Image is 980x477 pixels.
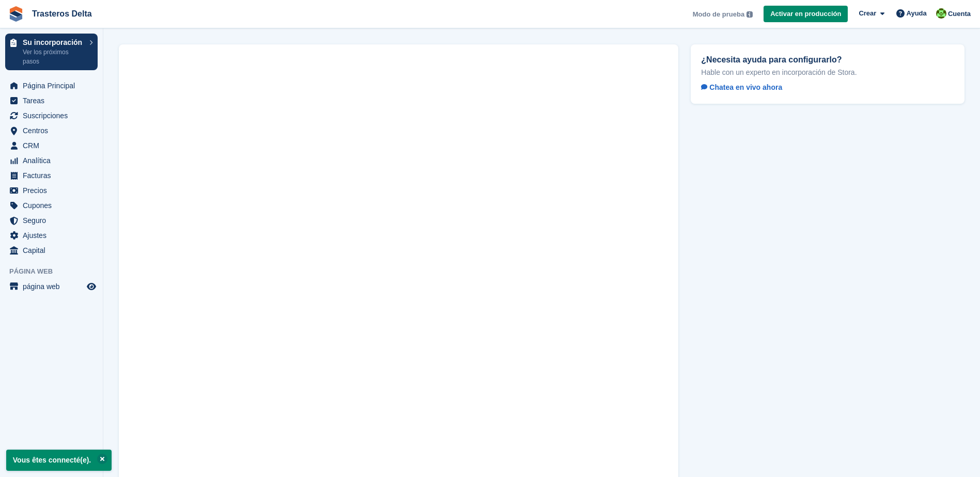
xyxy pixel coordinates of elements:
[23,243,85,258] span: Capital
[23,93,85,108] span: Tareas
[5,34,98,70] a: Su incorporación Ver los próximos pasos
[23,183,85,198] span: Precios
[5,213,98,228] a: menu
[23,138,85,153] span: CRM
[770,9,841,19] span: Activar en producción
[701,81,790,93] a: Chatea en vivo ahora
[859,8,876,19] span: Crear
[5,138,98,153] a: menu
[5,243,98,258] a: menu
[907,8,927,19] span: Ayuda
[23,78,85,93] span: Página Principal
[5,153,98,168] a: menu
[5,183,98,198] a: menu
[28,5,96,22] a: Trasteros Delta
[5,78,98,93] a: menu
[23,198,85,213] span: Cupones
[23,168,85,183] span: Facturas
[746,11,753,18] img: icon-info-grey-7440780725fd019a000dd9b08b2336e03edf1995a4989e88bcd33f0948082b44.svg
[23,123,85,138] span: Centros
[5,108,98,123] a: menu
[701,83,782,91] span: Chatea en vivo ahora
[5,123,98,138] a: menu
[23,108,85,123] span: Suscripciones
[5,279,98,294] a: menú
[936,8,946,19] img: Raquel Mangrane
[701,55,954,65] h2: ¿Necesita ayuda para configurarlo?
[8,6,24,22] img: stora-icon-8386f47178a22dfd0bd8f6a31ec36ba5ce8667c1dd55bd0f319d3a0aa187defe.svg
[85,280,98,293] a: Vista previa de la tienda
[6,450,112,471] p: Vous êtes connecté(e).
[23,228,85,243] span: Ajustes
[693,9,744,20] span: Modo de prueba
[5,168,98,183] a: menu
[701,68,954,77] p: Hable con un experto en incorporación de Stora.
[5,93,98,108] a: menu
[5,228,98,243] a: menu
[23,213,85,228] span: Seguro
[23,39,84,46] p: Su incorporación
[5,198,98,213] a: menu
[23,279,85,294] span: página web
[23,153,85,168] span: Analítica
[9,266,103,277] span: Página web
[23,47,84,66] p: Ver los próximos pasos
[948,9,971,19] span: Cuenta
[764,6,848,23] a: Activar en producción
